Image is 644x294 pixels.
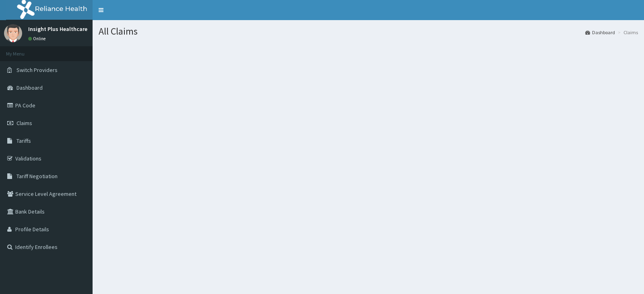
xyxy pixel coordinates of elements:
[28,36,47,41] a: Online
[4,24,22,42] img: User Image
[585,29,615,36] a: Dashboard
[17,173,58,180] span: Tariff Negotiation
[28,26,87,32] p: Insight Plus Healthcare
[616,29,638,36] li: Claims
[99,26,638,37] h1: All Claims
[17,66,58,74] span: Switch Providers
[17,119,32,127] span: Claims
[17,84,43,91] span: Dashboard
[17,137,31,144] span: Tariffs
